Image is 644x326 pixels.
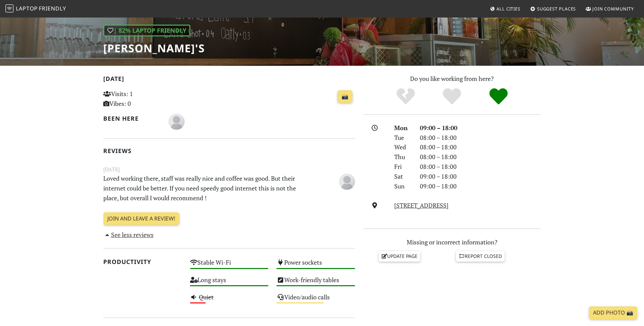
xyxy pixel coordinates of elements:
span: Ana Schmidt [339,177,355,185]
div: Stable Wi-Fi [186,257,273,274]
div: Video/audio calls [272,292,359,309]
span: Join Community [592,6,634,12]
span: Friendly [39,5,66,12]
h2: [DATE] [103,75,355,85]
p: Do you like working from here? [363,74,541,84]
img: blank-535327c66bd565773addf3077783bbfce4b00ec00e9fd257753287c682c7fa38.png [339,174,355,190]
div: Work-friendly tables [272,274,359,292]
h2: Productivity [103,258,182,265]
span: Suggest Places [537,6,576,12]
div: Mon [390,123,416,133]
div: Sat [390,172,416,181]
div: 08:00 – 18:00 [416,142,545,152]
a: See less reviews [103,231,154,239]
p: Visits: 1 Vibes: 0 [103,89,182,109]
h2: Been here [103,115,160,122]
div: Wed [390,142,416,152]
div: Long stays [186,274,273,292]
div: 09:00 – 18:00 [416,181,545,191]
s: Quiet [199,293,214,301]
a: Report closed [456,251,505,261]
div: 08:00 – 18:00 [416,162,545,172]
a: Suggest Places [528,3,579,15]
a: [STREET_ADDRESS] [394,201,449,209]
span: All Cities [497,6,520,12]
div: | 82% Laptop Friendly [103,25,190,36]
span: Ana Schmidt [168,117,185,125]
div: 09:00 – 18:00 [416,172,545,181]
div: Thu [390,152,416,162]
div: Sun [390,181,416,191]
div: Definitely! [475,87,522,106]
a: 📸 [338,90,352,103]
a: Add Photo 📸 [589,306,637,319]
span: Laptop [16,5,38,12]
div: 08:00 – 18:00 [416,152,545,162]
img: LaptopFriendly [5,4,14,12]
a: Join Community [583,3,637,15]
a: Join and leave a review! [103,212,179,225]
div: 08:00 – 18:00 [416,133,545,143]
div: No [382,87,429,106]
img: blank-535327c66bd565773addf3077783bbfce4b00ec00e9fd257753287c682c7fa38.png [168,114,185,130]
p: Missing or incorrect information? [363,237,541,247]
a: All Cities [487,3,523,15]
div: Tue [390,133,416,143]
div: Yes [429,87,475,106]
div: Fri [390,162,416,172]
div: 09:00 – 18:00 [416,123,545,133]
a: LaptopFriendly LaptopFriendly [5,3,66,15]
div: Power sockets [272,257,359,274]
h2: Reviews [103,147,355,154]
a: Update page [379,251,421,261]
small: [DATE] [99,165,359,174]
h1: [PERSON_NAME]'s [103,42,205,55]
p: Loved working there, staff was really nice and coffee was good. But their internet could be bette... [99,174,316,203]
